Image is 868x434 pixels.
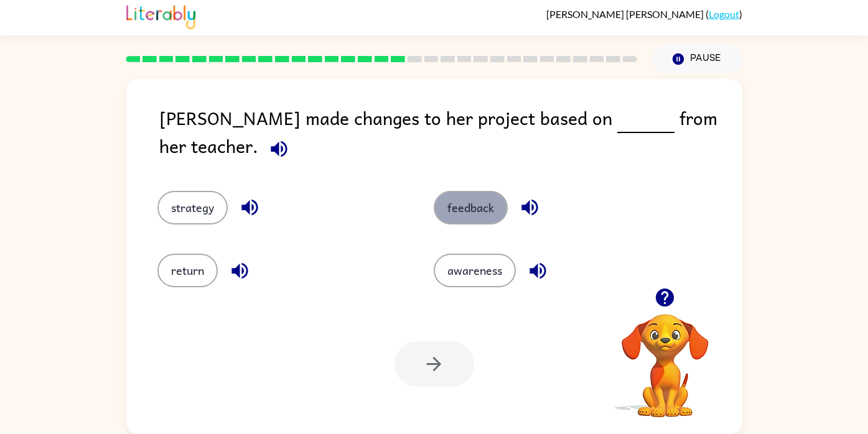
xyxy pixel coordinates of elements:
span: [PERSON_NAME] [PERSON_NAME] [546,8,706,20]
button: Pause [652,45,742,73]
div: ( ) [546,8,742,20]
button: awareness [434,254,516,287]
a: Logout [709,8,739,20]
button: feedback [434,191,508,224]
video: Your browser must support playing .mp4 files to use Literably. Please try using another browser. [603,295,727,419]
button: return [157,254,218,287]
img: Literably [126,2,195,29]
button: strategy [157,191,228,224]
div: [PERSON_NAME] made changes to her project based on from her teacher. [159,104,742,166]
